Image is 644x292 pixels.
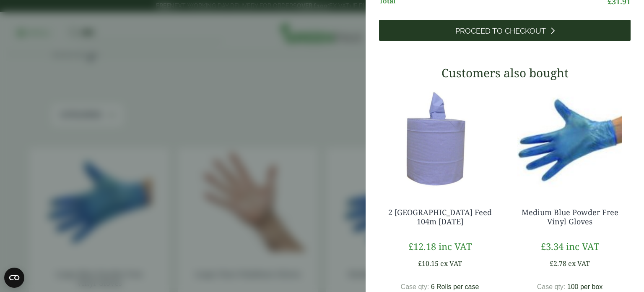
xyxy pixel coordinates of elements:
span: £ [550,259,553,268]
a: Medium Blue Powder Free Vinyl Gloves [522,207,618,226]
span: Case qty: [401,283,429,290]
span: £ [418,259,422,268]
a: Proceed to Checkout [379,20,631,41]
span: £ [408,240,413,253]
span: inc VAT [566,240,599,253]
span: 100 per box [567,283,603,290]
bdi: 3.34 [541,240,563,253]
span: inc VAT [439,240,472,253]
span: £ [541,240,546,253]
span: 6 Rolls per case [431,283,479,290]
span: Case qty: [537,283,566,290]
bdi: 10.15 [418,259,439,268]
img: 4130015J-Blue-Vinyl-Powder-Free-Gloves-Medium [509,86,631,191]
bdi: 2.78 [550,259,566,268]
span: ex VAT [568,259,590,268]
span: Proceed to Checkout [455,26,546,36]
button: Open CMP widget [4,268,24,288]
img: 3630017-2-Ply-Blue-Centre-Feed-104m [379,86,501,191]
a: 2 [GEOGRAPHIC_DATA] Feed 104m [DATE] [388,207,492,226]
h3: Customers also bought [379,66,631,80]
span: ex VAT [440,259,462,268]
bdi: 12.18 [408,240,436,253]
